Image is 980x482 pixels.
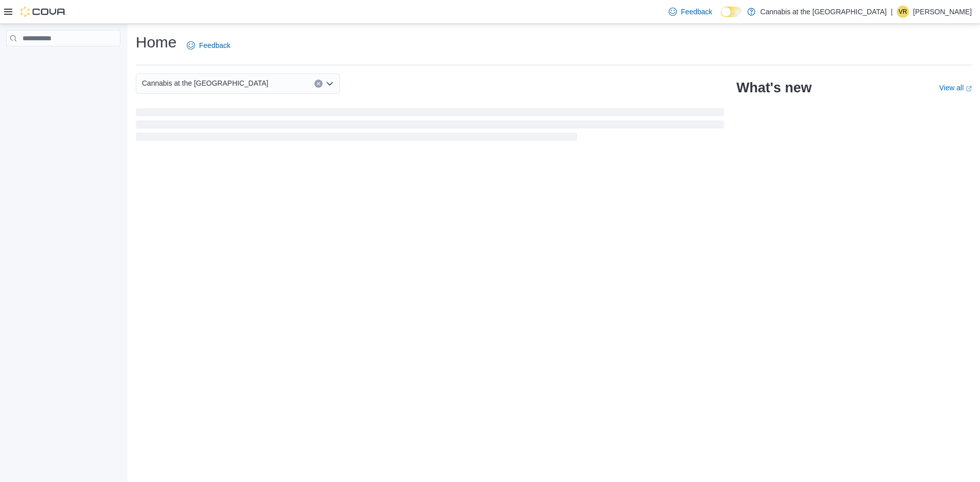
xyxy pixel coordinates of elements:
p: | [891,6,893,18]
h2: What's new [737,80,812,96]
input: Dark Mode [721,7,742,17]
span: Loading [136,110,724,143]
nav: Complex example [6,48,120,73]
a: Feedback [183,35,234,56]
span: Feedback [199,40,230,50]
p: [PERSON_NAME] [913,6,972,18]
img: Cova [20,7,66,17]
span: Cannabis at the [GEOGRAPHIC_DATA] [142,77,268,89]
button: Open list of options [326,80,334,88]
a: Feedback [665,2,716,22]
h1: Home [136,32,177,53]
svg: External link [966,86,972,92]
a: View allExternal link [939,84,972,92]
div: Veerinder Raien [897,6,909,18]
span: Feedback [681,7,712,17]
span: Dark Mode [721,17,721,18]
span: VR [899,6,908,18]
button: Clear input [314,80,323,88]
p: Cannabis at the [GEOGRAPHIC_DATA] [761,6,887,18]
